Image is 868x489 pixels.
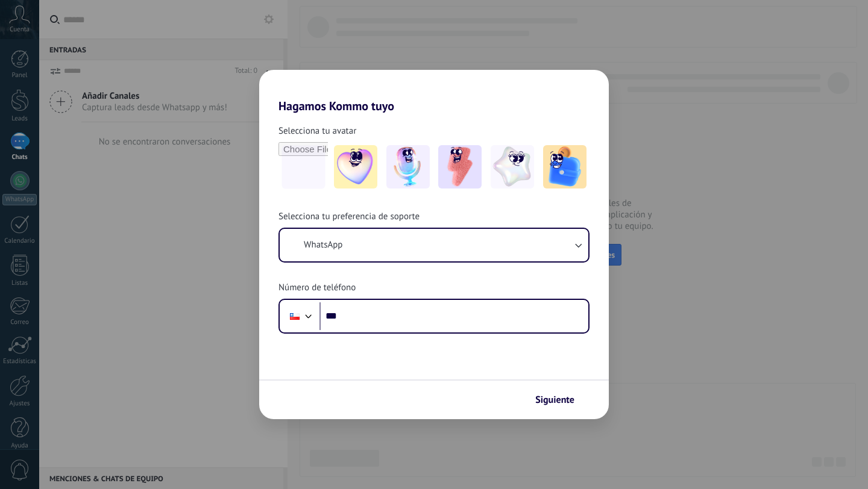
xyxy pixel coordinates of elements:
[278,125,356,137] span: Selecciona tu avatar
[438,145,482,188] img: -3.jpeg
[530,390,591,410] button: Siguiente
[278,282,356,294] span: Número de teléfono
[543,145,587,188] img: -5.jpeg
[334,145,377,188] img: -1.jpeg
[259,70,609,113] h2: Hagamos Kommo tuyo
[280,229,588,261] button: WhatsApp
[386,145,430,188] img: -2.jpeg
[304,239,342,251] span: WhatsApp
[535,396,574,404] span: Siguiente
[283,304,306,329] div: Chile: + 56
[278,211,420,223] span: Selecciona tu preferencia de soporte
[491,145,534,188] img: -4.jpeg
